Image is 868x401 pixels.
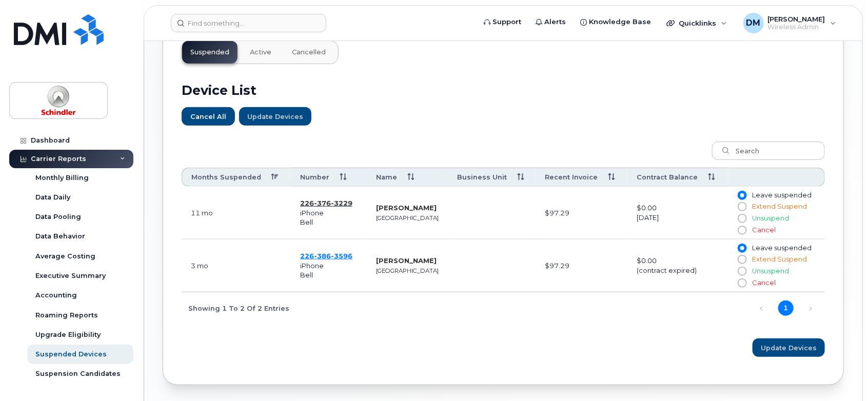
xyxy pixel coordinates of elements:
input: Cancel [738,226,746,234]
a: Alerts [528,12,573,32]
span: 3229 [331,199,352,207]
span: iPhone [300,209,324,217]
span: Bell [300,218,313,226]
input: Leave suspended [738,191,746,199]
div: [DATE] [637,213,719,223]
span: 3596 [331,252,352,260]
td: September 14, 2024 00:14 [182,187,291,239]
strong: [PERSON_NAME] [376,204,437,212]
button: Update Devices [239,107,311,126]
span: Unsuspend [753,214,790,222]
span: Cancelled [292,48,326,56]
span: 226 [300,199,352,207]
span: Update Devices [247,112,303,122]
a: 1 [778,300,794,316]
div: Showing 1 to 2 of 2 entries [182,299,289,316]
strong: [PERSON_NAME] [376,256,437,265]
span: Update Devices [761,343,817,353]
a: Knowledge Base [573,12,658,32]
th: Contract Balance: activate to sort column ascending [627,168,728,187]
span: 386 [314,252,331,260]
input: Find something... [171,14,326,32]
input: Search [712,142,825,160]
a: 2263863596 [300,252,352,260]
span: Active [250,48,271,56]
th: Business Unit: activate to sort column ascending [448,168,536,187]
th: Months Suspended: activate to sort column descending [182,168,291,187]
span: Bell [300,271,313,279]
span: Leave suspended [753,244,812,252]
span: DM [746,17,761,29]
input: Extend Suspend [738,203,746,211]
td: $97.29 [536,187,627,239]
th: Number: activate to sort column ascending [291,168,367,187]
span: Extend Suspend [753,255,807,263]
input: Unsuspend [738,267,746,275]
span: Extend Suspend [753,203,807,210]
td: $0.00 [627,187,728,239]
span: Cancel [753,279,776,287]
span: 226 [300,252,352,260]
small: [GEOGRAPHIC_DATA] [376,214,439,222]
small: [GEOGRAPHIC_DATA] [376,267,439,274]
span: iPhone [300,262,324,270]
input: Extend Suspend [738,255,746,264]
span: Wireless Admin [768,23,825,31]
td: $0.00 [627,239,728,292]
a: 2263763229 [300,199,352,207]
span: Cancel [753,226,776,234]
div: (contract expired) [637,266,719,275]
span: 376 [314,199,331,207]
a: Next [803,301,818,316]
span: Cancel All [190,112,226,122]
div: Quicklinks [659,13,734,33]
h2: Device List [182,83,825,98]
span: Knowledge Base [589,17,651,27]
a: Support [477,12,528,32]
a: Previous [754,301,769,316]
span: Leave suspended [753,191,812,199]
th: Recent Invoice: activate to sort column ascending [536,168,627,187]
span: Support [492,17,521,27]
span: Unsuspend [753,267,790,275]
span: Quicklinks [679,19,716,27]
button: Cancel All [182,107,235,126]
th: Name: activate to sort column ascending [367,168,448,187]
span: Alerts [544,17,566,27]
div: Deepak Mehra [736,13,843,33]
input: Leave suspended [738,244,746,252]
span: [PERSON_NAME] [768,15,825,23]
input: Unsuspend [738,214,746,223]
td: May 13, 2025 00:43 [182,239,291,292]
button: Update Devices [753,338,825,357]
input: Cancel [738,279,746,287]
td: $97.29 [536,239,627,292]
